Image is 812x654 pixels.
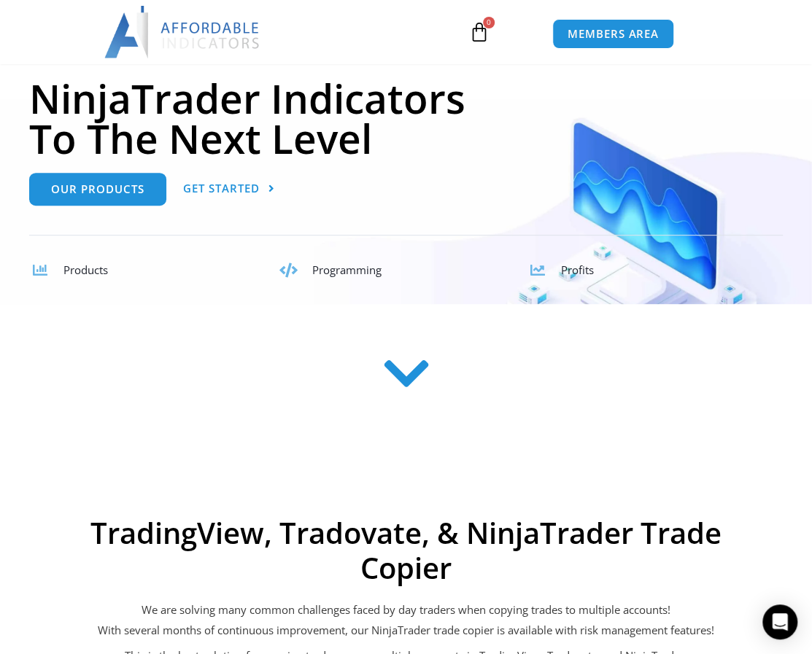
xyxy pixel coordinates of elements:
[552,19,674,49] a: MEMBERS AREA
[63,262,108,277] span: Products
[73,515,739,585] h2: TradingView, Tradovate, & NinjaTrader Trade Copier
[51,184,144,195] span: Our Products
[447,11,511,53] a: 0
[568,28,659,39] span: MEMBERS AREA
[312,262,382,277] span: Programming
[183,183,260,194] span: Get Started
[29,173,166,206] a: Our Products
[483,17,495,28] span: 0
[762,604,797,639] div: Open Intercom Messenger
[183,173,275,206] a: Get Started
[73,600,739,641] p: We are solving many common challenges faced by day traders when copying trades to multiple accoun...
[104,6,261,58] img: LogoAI | Affordable Indicators – NinjaTrader
[561,262,594,277] span: Profits
[29,78,783,158] h1: NinjaTrader Indicators To The Next Level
